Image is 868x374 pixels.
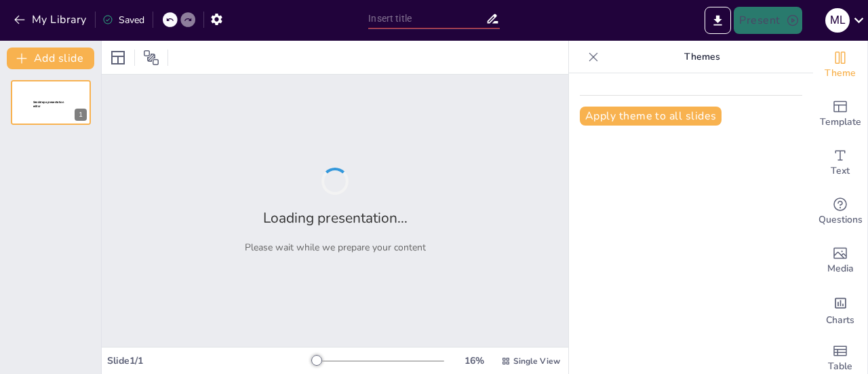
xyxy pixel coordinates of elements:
button: My Library [10,9,92,31]
h2: Loading presentation... [263,208,408,227]
p: Themes [604,41,800,73]
div: Sendsteps presentation editor1 [11,80,91,125]
button: Present [734,7,802,34]
div: Add ready made slides [813,90,867,138]
input: Insert title [368,9,485,29]
button: Export to PowerPoint [705,7,731,34]
div: Layout [107,47,129,69]
span: Theme [825,66,856,81]
span: Template [820,115,861,130]
span: Position [143,50,159,66]
div: Slide 1 / 1 [107,354,314,367]
button: Apply theme to all slides [580,107,722,126]
div: Change the overall theme [813,41,867,90]
span: Single View [513,356,560,367]
span: Sendsteps presentation editor [33,100,64,108]
div: Add images, graphics, shapes or video [813,236,867,285]
div: Saved [102,14,144,26]
div: 16 % [458,354,490,367]
div: M L [825,8,850,33]
div: Add text boxes [813,138,867,187]
span: Media [827,261,854,276]
div: Add charts and graphs [813,285,867,334]
div: 1 [75,109,87,121]
span: Questions [818,212,863,227]
button: M L [825,7,850,34]
div: Get real-time input from your audience [813,187,867,236]
span: Text [831,164,850,179]
button: Add slide [7,48,94,69]
span: Table [828,359,852,374]
p: Please wait while we prepare your content [245,241,426,254]
span: Charts [826,313,854,328]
